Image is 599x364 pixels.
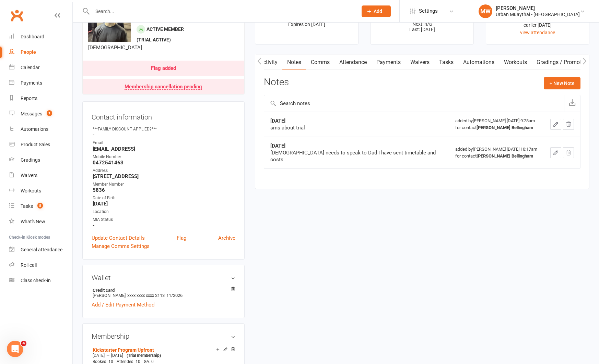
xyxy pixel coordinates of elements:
[374,9,382,14] span: Add
[9,199,72,214] a: Tasks 5
[47,110,52,116] span: 1
[93,288,232,293] strong: Credit card
[419,3,438,19] span: Settings
[125,84,202,90] div: Membership cancellation pending
[117,359,140,364] span: Attended: 10
[21,65,40,70] div: Calendar
[306,54,334,70] a: Comms
[21,142,50,147] div: Product Sales
[532,54,597,70] a: Gradings / Promotions
[21,111,42,116] div: Messages
[93,353,105,358] span: [DATE]
[92,111,235,121] h3: Contact information
[9,91,72,106] a: Reports
[477,125,533,130] strong: [PERSON_NAME] Bellingham
[520,30,555,35] a: view attendance
[93,216,235,223] div: MIA Status
[9,258,72,273] a: Roll call
[92,332,235,340] h3: Membership
[377,21,467,32] p: Next: n/a Last: [DATE]
[21,34,44,39] div: Dashboard
[9,137,72,152] a: Product Sales
[21,203,33,209] div: Tasks
[9,242,72,258] a: General attendance kiosk mode
[111,353,123,358] span: [DATE]
[144,359,154,364] span: GA: 0
[93,222,235,228] strong: -
[93,154,235,160] div: Mobile Number
[218,234,235,242] a: Archive
[270,118,285,124] strong: [DATE]
[93,195,235,201] div: Date of Birth
[9,29,72,45] a: Dashboard
[92,242,150,250] a: Manage Comms Settings
[9,152,72,168] a: Gradings
[264,95,564,112] input: Search notes
[137,26,184,42] span: Active member (trial active)
[9,45,72,60] a: People
[92,234,145,242] a: Update Contact Details
[21,126,48,132] div: Automations
[9,183,72,199] a: Workouts
[406,54,434,70] a: Waivers
[92,274,235,281] h3: Wallet
[21,278,51,283] div: Class check-in
[455,146,538,160] div: added by [PERSON_NAME] [DATE] 10:17am
[492,21,583,29] div: earlier [DATE]
[37,203,43,209] span: 5
[21,219,45,224] div: What's New
[93,201,235,207] strong: [DATE]
[499,54,532,70] a: Workouts
[282,54,306,70] a: Notes
[127,353,161,358] span: (Trial membership)
[9,75,72,91] a: Payments
[92,301,154,309] a: Add / Edit Payment Method
[9,168,72,183] a: Waivers
[93,132,235,138] strong: -
[93,187,235,193] strong: 5836
[92,287,235,299] li: [PERSON_NAME]
[288,22,325,27] span: Expires on [DATE]
[334,54,372,70] a: Attendance
[93,146,235,152] strong: [EMAIL_ADDRESS]
[21,96,37,101] div: Reports
[434,54,458,70] a: Tasks
[166,293,183,298] span: 11/2026
[21,80,42,86] div: Payments
[9,122,72,137] a: Automations
[93,126,235,133] div: ***FAMILY DISCOUNT APPLIED?***
[270,149,442,163] div: [DEMOGRAPHIC_DATA] needs to speak to Dad I have sent timetable and costs
[270,124,442,131] div: sms about trial
[9,60,72,75] a: Calendar
[372,54,406,70] a: Payments
[9,106,72,122] a: Messages 1
[21,173,37,178] div: Waivers
[264,77,289,89] h3: Notes
[93,167,235,174] div: Address
[8,7,25,24] a: Clubworx
[496,5,580,11] div: [PERSON_NAME]
[93,359,113,364] span: Booked: 10
[93,173,235,179] strong: [STREET_ADDRESS]
[21,188,41,193] div: Workouts
[93,181,235,188] div: Member Number
[362,5,391,17] button: Add
[455,124,538,131] div: for contact
[270,143,285,149] strong: [DATE]
[91,353,235,358] div: —
[496,11,580,17] div: Urban Muaythai - [GEOGRAPHIC_DATA]
[544,77,580,89] button: + New Note
[21,49,36,55] div: People
[458,54,499,70] a: Automations
[177,234,186,242] a: Flag
[127,293,165,298] span: xxxx xxxx xxxx 2113
[455,153,538,160] div: for contact
[7,341,23,357] iframe: Intercom live chat
[93,209,235,215] div: Location
[21,247,62,252] div: General attendance
[21,341,26,346] span: 4
[93,140,235,146] div: Email
[9,273,72,288] a: Class kiosk mode
[90,7,353,16] input: Search...
[477,153,533,159] strong: [PERSON_NAME] Bellingham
